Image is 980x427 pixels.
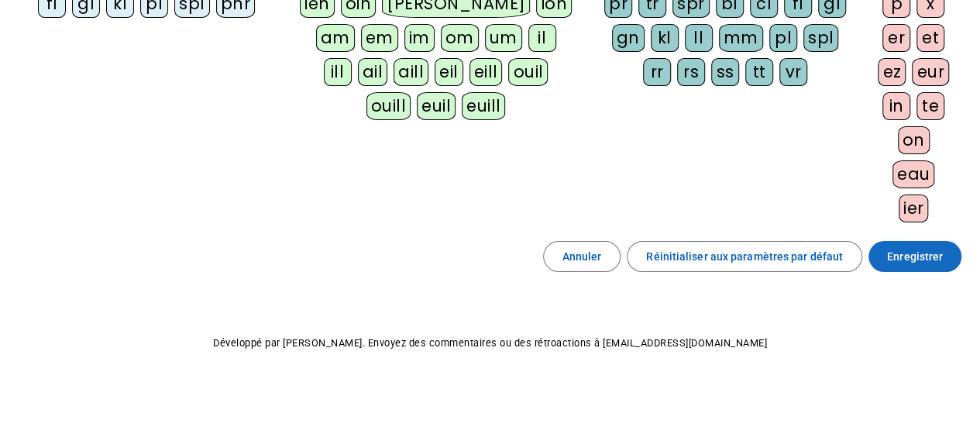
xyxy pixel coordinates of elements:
div: euill [462,92,505,120]
div: im [404,24,435,52]
div: vr [779,58,807,86]
div: eil [435,58,463,86]
div: am [316,24,355,52]
span: Enregistrer [887,247,943,266]
p: Développé par [PERSON_NAME]. Envoyez des commentaires ou des rétroactions à [EMAIL_ADDRESS][DOMAI... [12,334,968,353]
div: euil [417,92,456,120]
span: Annuler [562,247,602,266]
div: spl [803,24,839,52]
div: rr [643,58,671,86]
span: Réinitialiser aux paramètres par défaut [646,247,843,266]
div: eill [469,58,503,86]
div: um [485,24,522,52]
div: om [441,24,479,52]
div: rs [677,58,705,86]
div: kl [651,24,679,52]
div: ez [878,58,906,86]
div: in [882,92,910,120]
div: mm [719,24,763,52]
div: er [882,24,910,52]
div: tt [745,58,773,86]
div: ail [358,58,388,86]
div: eau [892,160,935,188]
div: ier [899,195,929,222]
div: et [916,24,944,52]
div: ouill [366,92,411,120]
div: pl [769,24,797,52]
button: Réinitialiser aux paramètres par défaut [627,241,862,272]
div: on [898,126,930,154]
div: il [528,24,556,52]
button: Annuler [543,241,621,272]
div: gn [612,24,645,52]
button: Enregistrer [868,241,961,272]
div: ss [711,58,739,86]
div: aill [394,58,428,86]
div: em [361,24,398,52]
div: ill [324,58,352,86]
div: te [916,92,944,120]
div: ouil [508,58,548,86]
div: eur [912,58,949,86]
div: ll [685,24,713,52]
